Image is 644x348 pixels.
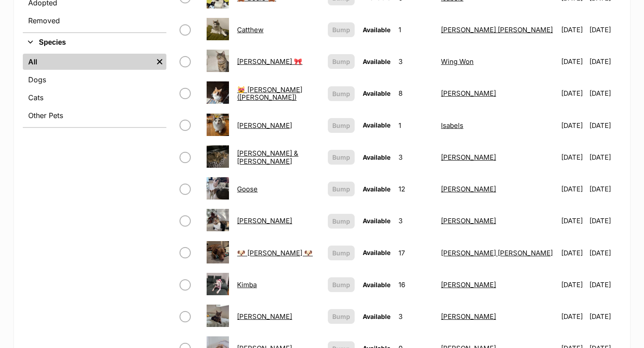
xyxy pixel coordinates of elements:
[363,185,390,193] span: Available
[23,54,153,70] a: All
[363,89,390,97] span: Available
[332,89,350,98] span: Bump
[23,89,166,106] a: Cats
[558,238,589,268] td: [DATE]
[395,205,436,236] td: 3
[441,57,474,66] a: Wing Won
[332,184,350,194] span: Bump
[363,313,390,320] span: Available
[395,238,436,268] td: 17
[441,153,496,161] a: [PERSON_NAME]
[589,301,620,332] td: [DATE]
[558,205,589,236] td: [DATE]
[237,25,263,34] a: Catthew
[441,280,496,289] a: [PERSON_NAME]
[328,182,355,196] button: Bump
[363,249,390,256] span: Available
[589,14,620,45] td: [DATE]
[363,26,390,34] span: Available
[237,85,302,102] a: 😻 [PERSON_NAME] ([PERSON_NAME])
[207,241,229,263] img: 🐶 Jeff 🐶
[237,249,313,257] a: 🐶 [PERSON_NAME] 🐶
[328,214,355,229] button: Bump
[332,25,350,34] span: Bump
[328,246,355,260] button: Bump
[441,89,496,98] a: [PERSON_NAME]
[328,22,355,37] button: Bump
[237,185,258,193] a: Goose
[328,309,355,324] button: Bump
[237,312,292,321] a: [PERSON_NAME]
[153,54,166,70] a: Remove filter
[23,37,166,48] button: Species
[332,312,350,321] span: Bump
[441,185,496,193] a: [PERSON_NAME]
[332,57,350,66] span: Bump
[589,174,620,204] td: [DATE]
[558,301,589,332] td: [DATE]
[589,238,620,268] td: [DATE]
[328,150,355,165] button: Bump
[23,72,166,88] a: Dogs
[558,14,589,45] td: [DATE]
[589,205,620,236] td: [DATE]
[441,249,553,257] a: [PERSON_NAME] [PERSON_NAME]
[395,46,436,77] td: 3
[395,301,436,332] td: 3
[23,13,166,29] a: Removed
[589,78,620,109] td: [DATE]
[237,121,292,130] a: [PERSON_NAME]
[395,142,436,173] td: 3
[441,312,496,321] a: [PERSON_NAME]
[589,46,620,77] td: [DATE]
[237,57,302,66] a: [PERSON_NAME] 🎀
[328,86,355,101] button: Bump
[363,281,390,289] span: Available
[395,110,436,141] td: 1
[23,107,166,123] a: Other Pets
[441,121,463,130] a: Isabels
[328,54,355,69] button: Bump
[23,52,166,127] div: Species
[558,78,589,109] td: [DATE]
[332,121,350,130] span: Bump
[558,142,589,173] td: [DATE]
[237,216,292,225] a: [PERSON_NAME]
[441,216,496,225] a: [PERSON_NAME]
[558,269,589,300] td: [DATE]
[363,153,390,161] span: Available
[237,280,257,289] a: Kimba
[558,46,589,77] td: [DATE]
[558,174,589,204] td: [DATE]
[589,110,620,141] td: [DATE]
[395,269,436,300] td: 16
[589,142,620,173] td: [DATE]
[332,248,350,258] span: Bump
[237,149,298,165] a: [PERSON_NAME] & [PERSON_NAME]
[363,121,390,129] span: Available
[589,269,620,300] td: [DATE]
[328,118,355,133] button: Bump
[395,174,436,204] td: 12
[395,78,436,109] td: 8
[441,25,553,34] a: [PERSON_NAME] [PERSON_NAME]
[332,280,350,289] span: Bump
[332,153,350,162] span: Bump
[332,216,350,226] span: Bump
[363,217,390,225] span: Available
[558,110,589,141] td: [DATE]
[363,58,390,65] span: Available
[395,14,436,45] td: 1
[328,277,355,292] button: Bump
